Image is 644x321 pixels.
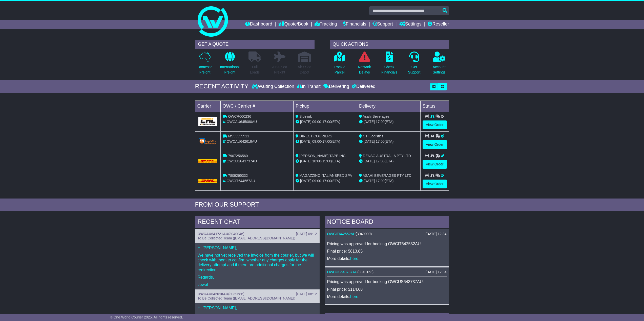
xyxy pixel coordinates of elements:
[376,139,385,143] span: 17:00
[423,160,447,169] a: View Order
[198,292,228,296] a: OWCAU642618AU
[299,174,352,178] span: MAGAZZINO ITALIANSPED SPA
[195,201,449,208] div: FROM OUR SUPPORT
[376,159,385,163] span: 17:00
[358,64,371,75] p: Network Delays
[420,101,449,112] td: Status
[294,101,357,112] td: Pickup
[327,232,447,236] div: ( )
[296,292,317,296] div: [DATE] 08:12
[364,120,375,124] span: [DATE]
[198,138,217,145] img: GetCarrierServiceLogo
[230,292,243,296] span: 3039686
[228,174,248,178] span: 7809265332
[198,253,317,272] p: We have not yet received the invoice from the courier, but we will check with them to confirm whe...
[300,139,311,143] span: [DATE]
[428,20,449,29] a: Reseller
[357,232,371,236] span: 3040099
[245,20,272,29] a: Dashboard
[381,51,398,78] a: CheckFinancials
[343,20,366,29] a: Financials
[433,64,446,75] p: Account Settings
[327,232,356,236] a: OWCIT642552AU
[327,249,447,254] p: Final price: $813.85.
[350,256,358,261] a: here
[322,179,331,183] span: 17:00
[327,270,447,274] div: ( )
[195,216,320,229] div: RECENT CHAT
[198,292,317,296] div: ( )
[198,245,317,250] p: Hi [PERSON_NAME],
[359,270,372,274] span: 3040163
[198,232,228,236] a: OWCAU641721AU
[198,232,317,236] div: ( )
[327,294,447,299] p: More details: .
[408,51,421,78] a: GetSupport
[198,296,295,300] span: To Be Collected Team ([EMAIL_ADDRESS][DOMAIN_NAME])
[322,84,350,89] div: Delivering
[327,256,447,261] p: More details: .
[423,180,447,188] a: View Order
[327,270,358,274] a: OWCUS643737AU
[322,120,331,124] span: 17:00
[198,275,317,280] p: Regards,
[432,51,446,78] a: AccountSettings
[296,139,355,144] div: - (ETA)
[364,159,375,163] span: [DATE]
[359,178,418,184] div: (ETA)
[423,120,447,129] a: View Order
[110,315,183,319] span: © One World Courier 2025. All rights reserved.
[296,232,317,236] div: [DATE] 09:12
[334,51,346,78] a: Track aParcel
[197,51,212,78] a: DomesticFreight
[312,179,321,183] span: 09:00
[363,134,383,138] span: CTI Logistics
[364,139,375,143] span: [DATE]
[359,119,418,125] div: (ETA)
[376,120,385,124] span: 17:00
[363,114,389,118] span: Asahi Beverages
[322,139,331,143] span: 17:00
[330,40,449,49] div: QUICK ACTIONS
[315,20,337,29] a: Tracking
[296,84,322,89] div: In Transit
[300,159,311,163] span: [DATE]
[198,117,217,126] img: GetCarrierServiceLogo
[299,114,312,118] span: Sidelink
[272,64,287,75] p: Air & Sea Freight
[312,120,321,124] span: 09:00
[195,40,315,49] div: GET A QUOTE
[252,84,295,89] div: Waiting Collection
[195,101,220,112] td: Carrier
[312,159,321,163] span: 10:00
[325,216,449,229] div: NOTICE BOARD
[230,232,243,236] span: 3040046
[296,178,355,184] div: - (ETA)
[359,159,418,164] div: (ETA)
[278,20,308,29] a: Quote/Book
[198,179,217,183] img: DHL.png
[296,159,355,164] div: - (ETA)
[372,20,393,29] a: Support
[228,134,249,138] span: MS53359911
[399,20,422,29] a: Settings
[327,287,447,292] p: Final price: $114.68.
[358,51,371,78] a: NetworkDelays
[226,120,257,124] span: OWCAU645080AU
[357,101,420,112] td: Delivery
[248,64,261,75] p: Full Loads
[300,120,311,124] span: [DATE]
[423,140,447,149] a: View Order
[220,64,240,75] p: International Freight
[198,236,295,240] span: To Be Collected Team ([EMAIL_ADDRESS][DOMAIN_NAME])
[198,306,317,310] p: Hi [PERSON_NAME],
[364,179,375,183] span: [DATE]
[312,139,321,143] span: 09:00
[197,64,212,75] p: Domestic Freight
[226,139,257,143] span: OWCAU642618AU
[228,154,248,158] span: 7907256560
[350,294,358,299] a: here
[381,64,397,75] p: Check Financials
[226,159,257,163] span: OWCUS643737AU
[376,179,385,183] span: 17:00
